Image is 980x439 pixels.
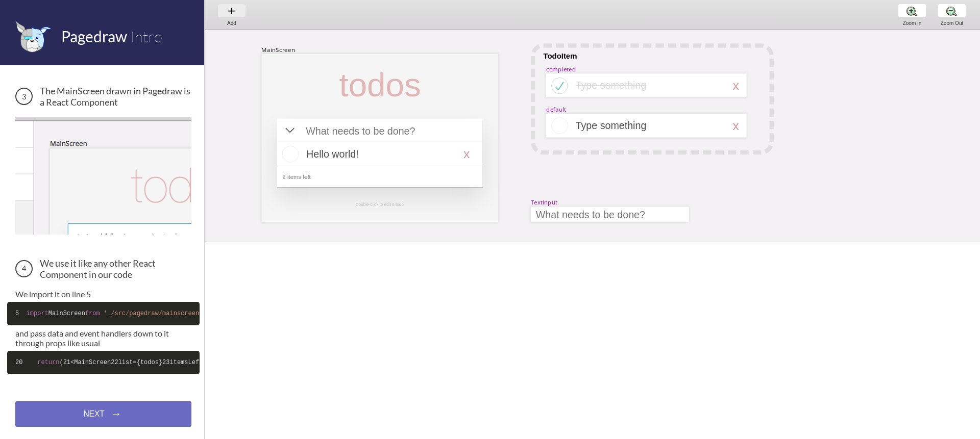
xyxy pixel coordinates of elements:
[946,6,957,16] img: zoom-minus.png
[15,85,191,108] h3: The MainScreen drawn in Pagedraw is a React Component
[61,27,127,45] span: Pagedraw
[733,119,739,133] div: x
[15,289,191,299] p: We import it on line 5
[531,198,557,206] div: TextInput
[111,407,122,421] span: →
[15,20,51,53] img: favicon.png
[546,65,576,73] div: completed
[261,45,295,54] div: MainScreen
[83,409,104,419] span: NEXT
[212,20,251,26] div: Add
[15,310,19,317] span: 5
[7,302,200,325] code: MainScreen
[27,310,48,317] span: import
[546,105,566,113] div: default
[162,359,169,366] span: 23
[104,310,203,317] span: './src/pagedraw/mainscreen'
[130,27,162,46] span: Intro
[893,20,932,26] div: Zoom In
[85,310,100,317] span: from
[37,359,59,366] span: return
[15,328,191,348] p: and pass data and event handlers down to it through props like usual
[7,351,200,374] code: ( <MainScreen list={todos} itemsLeft={ .state.todos.filter( !elem.completed).length} addTodo={ .a...
[63,359,70,366] span: 21
[733,79,739,93] div: x
[226,6,237,16] img: baseline-add-24px.svg
[15,257,191,280] h3: We use it like any other React Component in our code
[906,6,917,16] img: zoom-plus.png
[15,401,191,427] a: NEXT→
[111,359,118,366] span: 22
[15,359,22,366] span: 20
[933,20,971,26] div: Zoom Out
[15,117,191,235] img: The MainScreen Component in Pagedraw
